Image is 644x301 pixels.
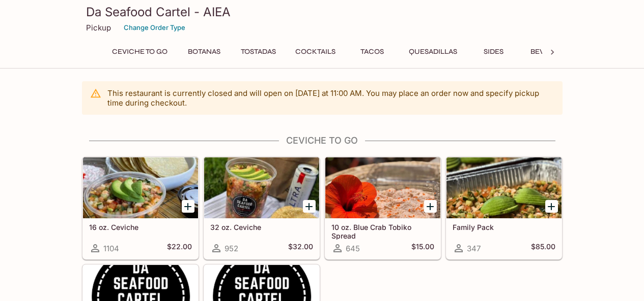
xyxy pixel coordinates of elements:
[545,200,558,213] button: Add Family Pack
[204,157,320,259] a: 32 oz. Ceviche952$32.00
[225,244,238,253] span: 952
[403,45,463,59] button: Quesadillas
[446,157,562,218] div: Family Pack
[182,200,194,213] button: Add 16 oz. Ceviche
[210,223,313,231] h5: 32 oz. Ceviche
[89,223,192,231] h5: 16 oz. Ceviche
[235,45,282,59] button: Tostadas
[303,200,316,213] button: Add 32 oz. Ceviche
[325,157,441,259] a: 10 oz. Blue Crab Tobiko Spread645$15.00
[467,244,481,253] span: 347
[471,45,517,59] button: Sides
[181,45,227,59] button: Botanas
[103,244,119,253] span: 1104
[107,88,554,108] p: This restaurant is currently closed and will open on [DATE] at 11:00 AM . You may place an order ...
[531,242,555,254] h5: $85.00
[119,20,190,36] button: Change Order Type
[411,242,434,254] h5: $15.00
[331,223,434,240] h5: 10 oz. Blue Crab Tobiko Spread
[446,157,562,259] a: Family Pack347$85.00
[82,157,199,259] a: 16 oz. Ceviche1104$22.00
[290,45,341,59] button: Cocktails
[453,223,555,231] h5: Family Pack
[288,242,313,254] h5: $32.00
[82,135,563,146] h4: Ceviche To Go
[346,244,360,253] span: 645
[86,23,111,32] p: Pickup
[424,200,437,213] button: Add 10 oz. Blue Crab Tobiko Spread
[106,45,173,59] button: Ceviche To Go
[325,157,440,218] div: 10 oz. Blue Crab Tobiko Spread
[83,157,198,218] div: 16 oz. Ceviche
[167,242,192,254] h5: $22.00
[204,157,319,218] div: 32 oz. Ceviche
[525,45,578,59] button: Beverages
[349,45,395,59] button: Tacos
[86,4,558,20] h3: Da Seafood Cartel - AIEA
